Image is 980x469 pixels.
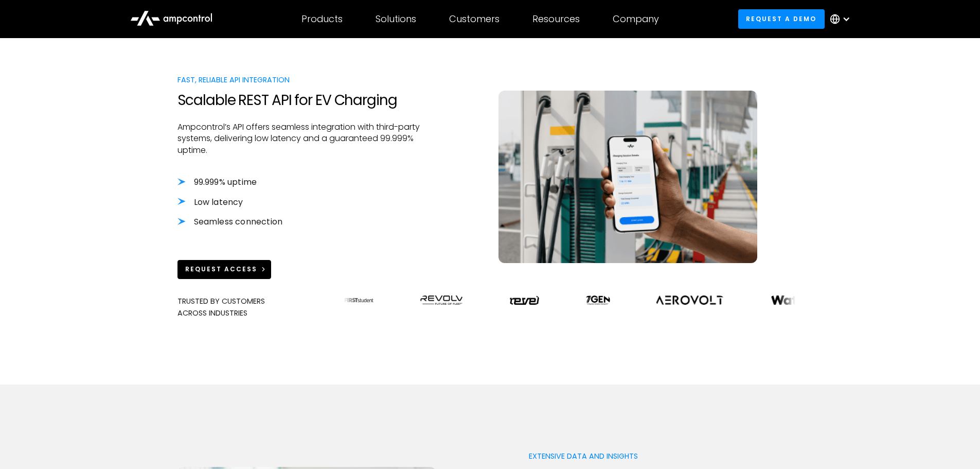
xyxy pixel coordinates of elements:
[449,13,500,25] div: Customers
[177,228,421,239] p: ‍
[177,92,421,109] h2: Scalable REST API for EV Charging
[529,450,773,462] div: Extensive Data and Insights
[177,74,421,85] div: Fast, Reliable API Integration
[177,260,272,279] a: Request Access
[177,296,328,319] div: Trusted By Customers Across Industries
[301,13,343,25] div: Products
[185,265,257,274] div: Request Access
[738,9,825,28] a: Request a demo
[177,177,421,188] li: 99.999% uptime
[177,216,421,228] li: Seamless connection
[498,91,757,263] img: Integrate EV charging mobile apps
[376,13,416,25] div: Solutions
[532,13,580,25] div: Resources
[177,197,421,208] li: Low latency
[177,121,421,156] p: Ampcontrol’s API offers seamless integration with third-party systems, delivering low latency and...
[613,13,659,25] div: Company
